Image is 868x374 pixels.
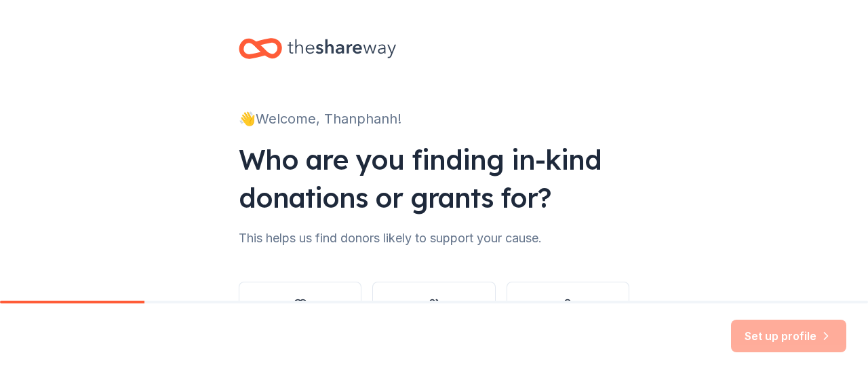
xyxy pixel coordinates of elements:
div: 👋 Welcome, Thanphanh! [239,108,629,130]
button: Other group [372,282,495,347]
button: Nonprofit [239,282,361,347]
button: Individual [507,282,629,347]
div: Who are you finding in-kind donations or grants for? [239,141,629,217]
div: This helps us find donors likely to support your cause. [239,227,629,249]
